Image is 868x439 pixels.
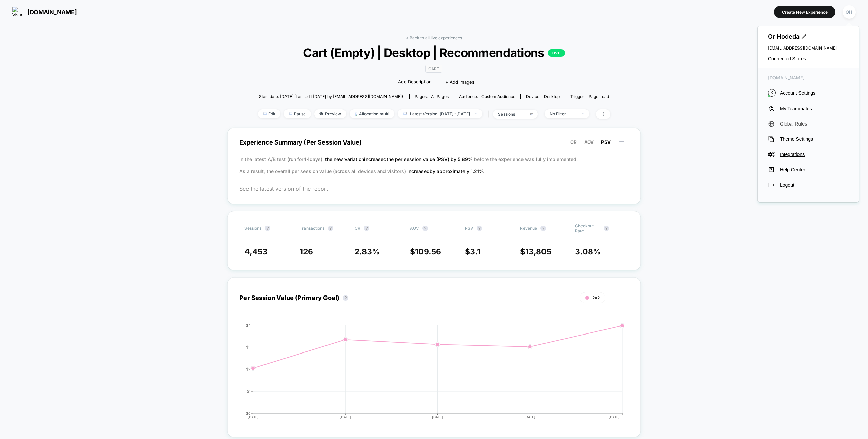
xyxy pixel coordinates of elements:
[582,113,584,114] img: end
[768,89,849,97] button: KAccount Settings
[27,8,77,16] span: [DOMAIN_NAME]
[263,112,267,115] img: edit
[520,94,565,99] span: Device:
[410,247,441,256] span: $
[445,79,474,85] span: + Add Images
[350,109,394,118] span: Allocation: multi
[410,226,419,231] span: AOV
[592,295,600,300] span: 2x2
[599,139,613,145] button: PSV
[843,5,856,19] div: OH
[548,49,565,57] p: LIVE
[364,226,369,231] button: ?
[328,226,333,231] button: ?
[246,411,250,415] tspan: $0
[498,112,525,117] div: sessions
[774,6,835,18] button: Create New Experience
[398,109,482,118] span: Latest Version: [DATE] - [DATE]
[339,415,351,419] tspan: [DATE]
[275,45,592,60] span: Cart (Empty) | Desktop | Recommendations
[239,185,629,192] span: See the latest version of the report
[780,121,849,127] span: Global Rules
[768,89,776,97] i: K
[394,79,432,85] span: + Add Description
[407,168,484,174] span: increased by approximately 1.21 %
[570,94,609,99] div: Trigger:
[550,111,577,116] div: No Filter
[540,226,546,231] button: ?
[459,94,515,99] div: Audience:
[247,389,250,393] tspan: $1
[530,113,533,115] img: end
[575,223,600,233] span: Checkout Rate
[246,323,250,327] tspan: $4
[10,6,79,17] button: [DOMAIN_NAME]
[239,153,629,177] p: In the latest A/B test (run for 44 days), before the experience was fully implemented. As a resul...
[431,94,449,99] span: all pages
[601,139,611,145] span: PSV
[544,94,560,99] span: desktop
[239,135,629,150] span: Experience Summary (Per Session Value)
[768,120,849,127] button: Global Rules
[403,112,407,115] img: calendar
[520,247,551,256] span: $
[355,112,357,116] img: rebalance
[465,226,473,231] span: PSV
[422,226,428,231] button: ?
[470,247,480,256] span: 3.1
[12,7,22,17] img: Visually logo
[415,94,449,99] div: Pages:
[768,75,849,80] span: [DOMAIN_NAME]
[768,182,849,188] button: Logout
[768,166,849,173] button: Help Center
[355,247,380,256] span: 2.83 %
[584,139,594,145] span: AOV
[233,323,622,425] div: PER_SESSION_VALUE
[568,139,579,145] button: CR
[477,226,482,231] button: ?
[325,156,474,162] span: the new variation increased the per session value (PSV) by 5.89 %
[780,152,849,157] span: Integrations
[355,226,360,231] span: CR
[780,90,849,96] span: Account Settings
[768,45,849,51] span: [EMAIL_ADDRESS][DOMAIN_NAME]
[780,106,849,111] span: My Teammates
[415,247,441,256] span: 109.56
[768,56,849,61] button: Connected Stores
[246,367,250,371] tspan: $2
[247,415,258,419] tspan: [DATE]
[244,226,261,231] span: Sessions
[768,136,849,142] button: Theme Settings
[289,112,292,115] img: end
[425,65,442,73] span: cart
[780,167,849,172] span: Help Center
[284,109,311,118] span: Pause
[343,295,348,301] button: ?
[432,415,443,419] tspan: [DATE]
[525,247,551,256] span: 13,805
[768,105,849,112] button: My Teammates
[604,226,609,231] button: ?
[486,109,493,119] span: |
[609,415,620,419] tspan: [DATE]
[475,113,477,114] img: end
[300,226,324,231] span: Transactions
[780,182,849,188] span: Logout
[244,247,268,256] span: 4,453
[465,247,480,256] span: $
[265,226,270,231] button: ?
[314,109,346,118] span: Preview
[768,151,849,158] button: Integrations
[575,247,601,256] span: 3.08 %
[780,136,849,142] span: Theme Settings
[570,139,577,145] span: CR
[481,94,515,99] span: Custom Audience
[841,5,858,19] button: OH
[300,247,313,256] span: 126
[246,345,250,349] tspan: $3
[582,139,596,145] button: AOV
[524,415,535,419] tspan: [DATE]
[768,33,849,40] span: Or Hodeda
[259,94,403,99] span: Start date: [DATE] (Last edit [DATE] by [EMAIL_ADDRESS][DOMAIN_NAME])
[258,109,280,118] span: Edit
